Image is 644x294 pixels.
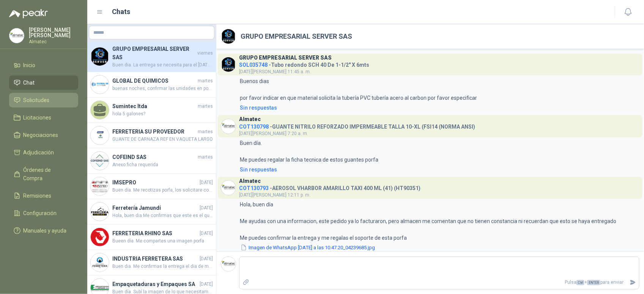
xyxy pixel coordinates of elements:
[112,212,213,219] span: Hola, buen dia Me confirmas que este es el que estoy solicitando porfa Es que en el de 4 pusiste ...
[252,276,627,289] p: Pulsa + para enviar
[240,200,616,242] p: Hola, buen día Me ayudas con una informacion, este pedido ya lo facturaron, pero almacen me comen...
[239,276,252,289] label: Adjuntar archivos
[112,102,196,110] h4: Sumintec ltda
[91,253,109,272] img: Company Logo
[587,280,600,285] span: ENTER
[24,61,36,69] span: Inicio
[240,104,277,112] div: Sin respuestas
[239,117,261,121] h3: Almatec
[112,153,196,161] h4: COFEIND SAS
[200,255,213,263] span: [DATE]
[9,110,78,125] a: Licitaciones
[198,103,213,110] span: martes
[200,230,213,237] span: [DATE]
[198,77,213,85] span: martes
[9,145,78,160] a: Adjudicación
[24,226,67,235] span: Manuales y ayuda
[24,166,71,182] span: Órdenes de Compra
[239,131,308,136] span: [DATE][PERSON_NAME] 7:20 a. m.
[87,225,216,250] a: Company LogoFERRETERIA RHINO SAS[DATE]Bueen día. Me compartes una imagen porfa
[112,204,198,212] h4: Ferretería Jamundí
[24,192,52,200] span: Remisiones
[112,45,196,61] h4: GRUPO EMPRESARIAL SERVER SAS
[87,123,216,148] a: Company LogoFERRETERIA SU PROVEEDORmartesGUANTE DE CARNAZA REF EN VAQUETA LARGO
[24,96,50,104] span: Solicitudes
[198,128,213,135] span: martes
[239,183,420,190] h4: - AEROSOL VHARBOR AMARILLO TAXI 400 ML (41) (HT90351)
[9,189,78,203] a: Remisiones
[112,127,196,136] h4: FERRETERIA SU PROVEEDOR
[239,192,310,198] span: [DATE][PERSON_NAME] 12:11 p. m.
[91,75,109,94] img: Company Logo
[112,61,213,69] span: Buen dia. La entrega se necesita para el [DATE][PERSON_NAME]
[627,276,639,289] button: Enviar
[200,204,213,212] span: [DATE]
[112,263,213,270] span: Buen dia. Me confirmas la entrega el dia de mañana porfa
[240,165,277,174] div: Sin respuestas
[91,152,109,170] img: Company Logo
[239,122,475,129] h4: - GUANTE NITRILO REFORZADO IMPERMEABLE TALLA 10-XL (FSI14 (NORMA ANSI)
[221,57,236,72] img: Company Logo
[112,110,213,118] span: hola 5 galones?
[9,93,78,107] a: Solicitudes
[112,77,196,85] h4: GLOBAL DE QUIMICOS
[239,69,311,74] span: [DATE][PERSON_NAME] 11:45 a. m.
[87,250,216,275] a: Company LogoINDUSTRIA FERRETERA SAS[DATE]Buen dia. Me confirmas la entrega el dia de mañana porfa
[87,97,216,123] a: Sumintec ltdamarteshola 5 galones?
[239,62,268,68] span: SOL035748
[198,154,213,161] span: martes
[9,128,78,142] a: Negociaciones
[24,209,57,217] span: Configuración
[112,187,213,194] span: Buen día. Me recotizas porfa, los solicitare contigo, pero con el momento solo 20 pares
[238,165,639,174] a: Sin respuestas
[112,255,198,263] h4: INDUSTRIA FERRETERA SAS
[9,9,48,18] img: Logo peakr
[238,104,639,112] a: Sin respuestas
[112,136,213,143] span: GUANTE DE CARNAZA REF EN VAQUETA LARGO
[239,60,369,67] h4: - Tubo redondo SCH 40 De 1-1/2" X 6mts
[239,179,261,183] h3: Almatec
[221,181,236,195] img: Company Logo
[87,199,216,225] a: Company LogoFerretería Jamundí[DATE]Hola, buen dia Me confirmas que este es el que estoy solicita...
[29,39,78,44] p: Almatec
[112,178,198,187] h4: IMSEPRO
[112,6,131,17] h1: Chats
[91,177,109,195] img: Company Logo
[240,244,376,252] button: Imagen de WhatsApp [DATE] a las 10.47.20_04239685.jpg
[24,79,35,87] span: Chat
[240,77,477,102] p: Buenos dias por favor indicar en que material solicita la tubería PVC tubería acero al carbon por...
[112,229,198,237] h4: FERRETERIA RHINO SAS
[221,119,236,134] img: Company Logo
[9,28,24,43] img: Company Logo
[112,161,213,168] span: Anexo ficha requerida
[112,237,213,245] span: Bueen día. Me compartes una imagen porfa
[87,148,216,174] a: Company LogoCOFEIND SASmartesAnexo ficha requerida
[112,280,198,288] h4: Empaquetaduras y Empaques SA
[221,29,236,44] img: Company Logo
[112,85,213,92] span: buenas noches, confirmar las unidades en por litro? galon? cuñete?
[239,56,332,60] h3: GRUPO EMPRESARIAL SERVER SAS
[91,203,109,221] img: Company Logo
[197,50,213,57] span: viernes
[9,223,78,238] a: Manuales y ayuda
[91,126,109,145] img: Company Logo
[241,31,352,42] h2: GRUPO EMPRESARIAL SERVER SAS
[200,179,213,186] span: [DATE]
[87,42,216,72] a: Company LogoGRUPO EMPRESARIAL SERVER SASviernesBuen dia. La entrega se necesita para el [DATE][PE...
[9,75,78,90] a: Chat
[87,72,216,97] a: Company LogoGLOBAL DE QUIMICOSmartesbuenas noches, confirmar las unidades en por litro? galon? cu...
[221,257,236,271] img: Company Logo
[29,27,78,38] p: [PERSON_NAME] [PERSON_NAME]
[9,58,78,72] a: Inicio
[9,163,78,186] a: Órdenes de Compra
[24,148,54,157] span: Adjudicación
[24,131,58,139] span: Negociaciones
[91,47,109,66] img: Company Logo
[240,139,378,164] p: Buen día. Me puedes regalar la ficha tecnica de estos guantes porfa
[91,228,109,246] img: Company Logo
[239,124,269,130] span: COT130798
[24,113,52,122] span: Licitaciones
[87,174,216,199] a: Company LogoIMSEPRO[DATE]Buen día. Me recotizas porfa, los solicitare contigo, pero con el moment...
[200,281,213,288] span: [DATE]
[9,206,78,220] a: Configuración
